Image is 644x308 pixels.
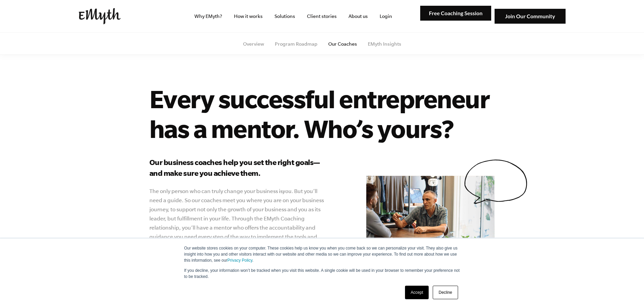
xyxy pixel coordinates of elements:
[149,157,327,179] h3: Our business coaches help you set the right goals—and make sure you achieve them.
[184,267,460,280] p: If you decline, your information won’t be tracked when you visit this website. A single cookie wi...
[149,187,327,251] p: The only person who can truly change your business is . But you’ll need a guide. So our coaches m...
[228,258,253,263] a: Privacy Policy
[433,286,458,299] a: Decline
[283,188,291,194] i: you
[366,176,495,243] img: e-myth business coaching our coaches mentor don matt talking
[243,41,264,47] a: Overview
[275,41,317,47] a: Program Roadmap
[368,41,401,47] a: EMyth Insights
[79,8,121,24] img: EMyth
[184,245,460,263] p: Our website stores cookies on your computer. These cookies help us know you when you come back so...
[495,9,566,24] img: Join Our Community
[405,286,429,299] a: Accept
[420,6,491,21] img: Free Coaching Session
[328,41,357,47] a: Our Coaches
[149,84,528,143] h1: Every successful entrepreneur has a mentor. Who’s yours?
